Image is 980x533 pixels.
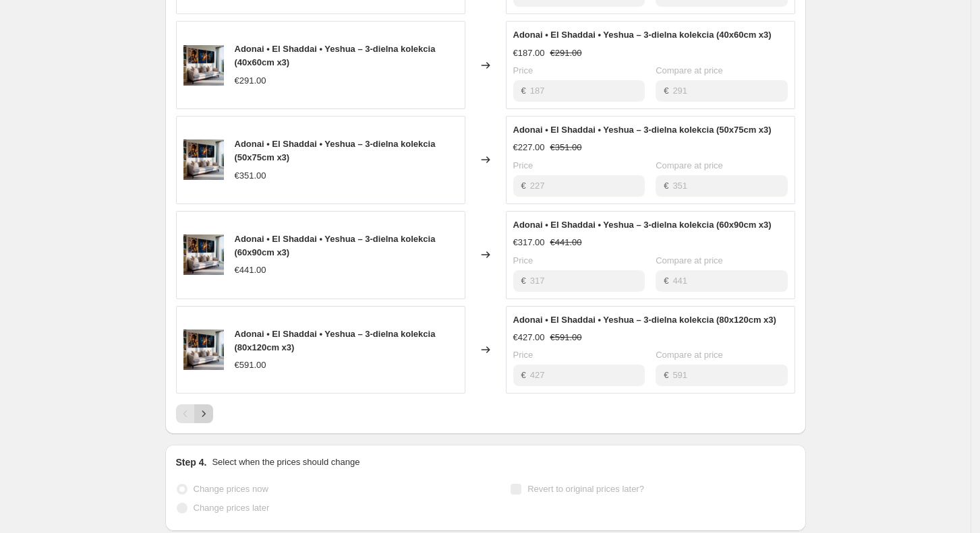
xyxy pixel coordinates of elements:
[550,141,582,154] strike: €351.00
[521,86,526,96] span: €
[235,358,266,372] div: €591.00
[513,30,772,40] span: Adonai • El Shaddai • Yeshua – 3-dielna kolekcia (40x60cm x3)
[513,46,545,60] div: €187.00
[656,65,723,75] span: Compare at price
[664,370,668,380] span: €
[513,220,772,230] span: Adonai • El Shaddai • Yeshua – 3-dielna kolekcia (60x90cm x3)
[183,234,224,275] img: adonai-el-shaddai-yeshua-lev-obrazy-set-3k_80x.jpg
[235,74,266,88] div: €291.00
[550,236,582,249] strike: €441.00
[176,404,213,423] nav: Pagination
[527,484,644,494] span: Revert to original prices later?
[176,456,207,469] h2: Step 4.
[194,503,270,513] span: Change prices later
[183,330,224,370] img: adonai-el-shaddai-yeshua-lev-obrazy-set-3k_80x.jpg
[656,160,723,170] span: Compare at price
[513,255,534,265] span: Price
[656,255,723,265] span: Compare at price
[521,276,526,286] span: €
[183,139,224,180] img: adonai-el-shaddai-yeshua-lev-obrazy-set-3k_80x.jpg
[513,331,545,344] div: €427.00
[550,46,582,60] strike: €291.00
[513,236,545,249] div: €317.00
[664,181,668,191] span: €
[194,484,268,494] span: Change prices now
[664,276,668,286] span: €
[212,456,359,469] p: Select when the prices should change
[513,65,534,75] span: Price
[513,160,534,170] span: Price
[513,141,545,154] div: €227.00
[521,370,526,380] span: €
[513,125,772,135] span: Adonai • El Shaddai • Yeshua – 3-dielna kolekcia (50x75cm x3)
[513,315,776,325] span: Adonai • El Shaddai • Yeshua – 3-dielna kolekcia (80x120cm x3)
[550,331,582,344] strike: €591.00
[235,234,436,257] span: Adonai • El Shaddai • Yeshua – 3-dielna kolekcia (60x90cm x3)
[513,350,534,360] span: Price
[235,169,266,183] div: €351.00
[656,350,723,360] span: Compare at price
[664,86,668,96] span: €
[235,139,436,162] span: Adonai • El Shaddai • Yeshua – 3-dielna kolekcia (50x75cm x3)
[194,404,213,423] button: Next
[183,45,224,86] img: adonai-el-shaddai-yeshua-lev-obrazy-set-3k_80x.jpg
[235,329,436,352] span: Adonai • El Shaddai • Yeshua – 3-dielna kolekcia (80x120cm x3)
[235,44,436,67] span: Adonai • El Shaddai • Yeshua – 3-dielna kolekcia (40x60cm x3)
[521,181,526,191] span: €
[235,263,266,277] div: €441.00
